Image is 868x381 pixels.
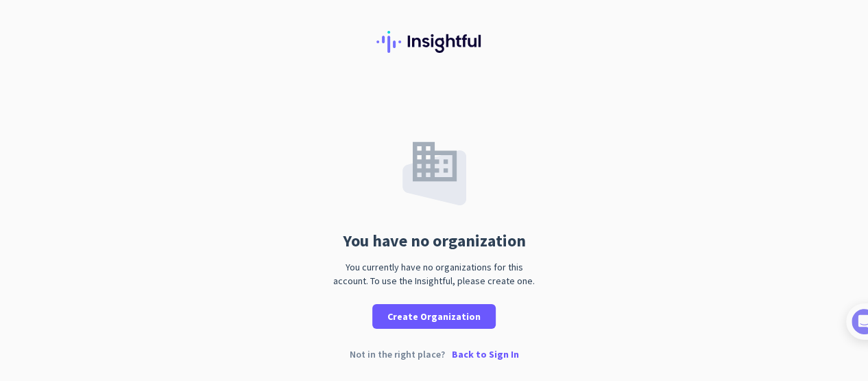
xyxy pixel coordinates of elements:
[372,304,496,329] button: Create Organization
[376,31,492,53] img: Insightful
[328,260,540,288] div: You currently have no organizations for this account. To use the Insightful, please create one.
[452,349,519,359] p: Back to Sign In
[343,233,526,249] div: You have no organization
[387,310,481,323] span: Create Organization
